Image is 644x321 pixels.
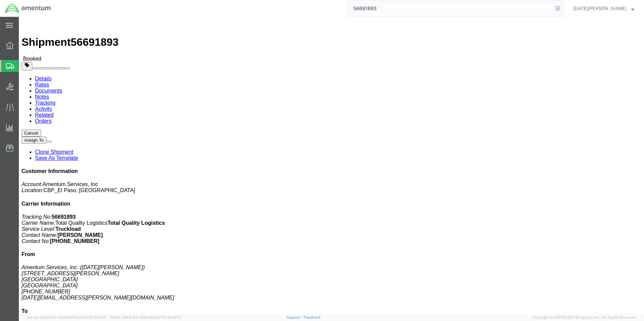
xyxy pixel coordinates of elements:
span: Server: 2025.18.0-a0edd1917ac [27,315,107,319]
button: [DATE][PERSON_NAME] [573,4,635,12]
span: Noel Arrieta [573,5,626,12]
span: Client: 2025.18.0-198a450 [110,315,181,319]
img: logo [5,3,51,13]
a: Support [287,315,303,319]
span: [DATE] 10:10:00 [80,315,107,319]
iframe: FS Legacy Container [19,17,644,314]
span: Copyright © [DATE]-[DATE] Agistix Inc., All Rights Reserved [532,315,636,320]
input: Search for shipment number, reference number [348,0,553,16]
a: Feedback [303,315,321,319]
span: [DATE] 10:06:13 [155,315,181,319]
